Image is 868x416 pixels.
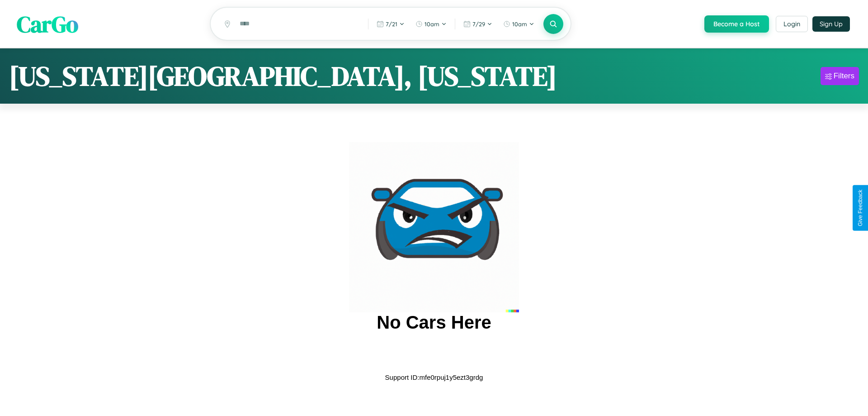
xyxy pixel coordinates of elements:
span: 10am [425,20,439,28]
div: Give Feedback [857,190,863,226]
button: Filters [821,67,859,85]
span: CarGo [17,8,78,39]
button: Become a Host [704,15,769,33]
button: 7/29 [459,17,497,31]
button: 10am [411,17,451,31]
button: Sign Up [812,16,850,32]
span: 10am [512,20,527,28]
p: Support ID: mfe0rpuj1y5ezt3grdg [385,371,483,383]
img: car [349,142,519,312]
h1: [US_STATE][GEOGRAPHIC_DATA], [US_STATE] [9,57,557,95]
span: 7 / 29 [472,20,485,28]
div: Filters [834,72,854,81]
button: 10am [499,17,539,31]
button: Login [776,16,808,32]
button: 7/21 [372,17,409,31]
h2: No Cars Here [377,312,491,333]
span: 7 / 21 [386,20,397,28]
